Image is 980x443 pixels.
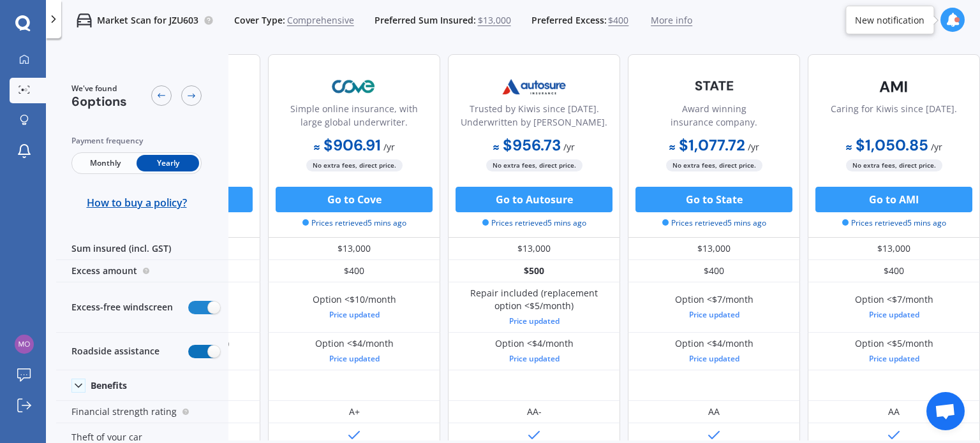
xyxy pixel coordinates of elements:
span: How to buy a policy? [87,196,187,209]
div: Price updated [313,309,396,321]
div: Trusted by Kiwis since [DATE]. Underwritten by [PERSON_NAME]. [459,102,609,134]
span: / yr [748,141,759,153]
div: Benefits [91,380,127,391]
span: 6 options [71,93,127,110]
img: Autosure.webp [492,71,576,103]
span: More info [651,14,692,27]
div: Sum insured (incl. GST) [56,238,228,260]
div: $13,000 [628,238,800,260]
span: No extra fees, direct price. [486,159,583,171]
div: A+ [349,405,360,418]
b: $1,077.72 [669,135,745,155]
div: $400 [808,260,980,282]
span: / yr [563,141,575,153]
div: Financial strength rating [56,401,228,423]
div: Payment frequency [71,134,202,147]
div: New notification [855,13,924,26]
button: Go to AMI [815,187,972,212]
span: No extra fees, direct price. [666,159,762,171]
div: Price updated [495,352,574,365]
div: Simple online insurance, with large global underwriter. [279,102,429,134]
div: $13,000 [448,238,620,260]
b: $906.91 [314,135,381,155]
div: Price updated [457,315,611,328]
p: Market Scan for JZU603 [97,14,198,27]
span: Comprehensive [287,14,354,27]
div: AA [888,405,900,418]
div: Option <$5/month [855,337,933,365]
span: Preferred Sum Insured: [375,14,476,27]
div: Price updated [675,309,754,321]
div: $13,000 [808,238,980,260]
img: State-text-1.webp [672,71,756,101]
div: Option <$10/month [313,293,396,321]
span: Yearly [137,155,199,171]
span: Cover Type: [234,14,285,27]
div: Option <$4/month [675,337,754,365]
div: Price updated [855,309,933,321]
div: $500 [448,260,620,282]
div: Excess amount [56,260,228,282]
div: Option <$4/month [315,337,394,365]
button: Go to Autosure [456,187,612,212]
span: / yr [931,141,942,153]
img: Cove.webp [312,71,396,103]
div: Caring for Kiwis since [DATE]. [831,102,957,134]
div: $13,000 [268,238,440,260]
div: Option <$4/month [495,337,574,365]
b: $1,050.85 [846,135,928,155]
div: AA [708,405,720,418]
span: $400 [608,14,628,27]
button: Go to Cove [276,187,433,212]
span: Monthly [74,155,137,171]
div: Excess-free windscreen [56,282,228,333]
span: / yr [383,141,395,153]
button: Go to State [635,187,792,212]
div: $400 [268,260,440,282]
span: No extra fees, direct price. [846,159,942,171]
span: Prices retrieved 5 mins ago [482,217,586,229]
div: Price updated [315,352,394,365]
span: $13,000 [478,14,511,27]
div: AA- [527,405,542,418]
div: Option <$7/month [675,293,754,321]
div: Price updated [855,352,933,365]
span: Prices retrieved 5 mins ago [302,217,406,229]
div: $400 [628,260,800,282]
div: Award winning insurance company. [639,102,789,134]
img: AMI-text-1.webp [852,71,936,103]
div: Price updated [675,352,754,365]
span: Prices retrieved 5 mins ago [842,217,946,229]
div: Roadside assistance [56,333,228,370]
img: 172b636a1adcfc0dffc9bcc85b0c3d4f [15,335,34,354]
span: Preferred Excess: [531,14,607,27]
span: Prices retrieved 5 mins ago [662,217,766,229]
div: Open chat [926,392,965,430]
span: We've found [71,83,127,94]
b: $956.73 [493,135,561,155]
span: No extra fees, direct price. [306,159,403,171]
div: Option <$7/month [855,293,933,321]
img: car.f15378c7a67c060ca3f3.svg [77,13,92,28]
div: Repair included (replacement option <$5/month) [457,287,611,328]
